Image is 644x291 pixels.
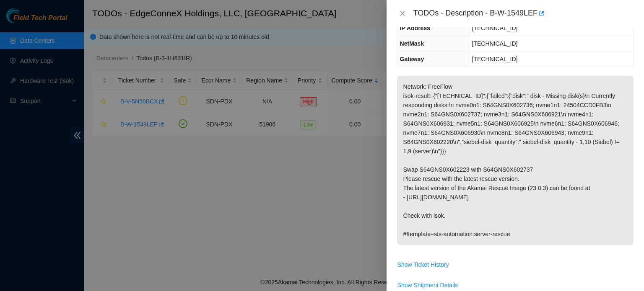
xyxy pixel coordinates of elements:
[397,260,449,269] span: Show Ticket History
[397,258,449,271] button: Show Ticket History
[472,56,518,62] span: [TECHNICAL_ID]
[413,7,634,20] div: TODOs - Description - B-W-1549LEF
[400,40,424,47] span: NetMask
[397,281,458,290] span: Show Shipment Details
[472,25,518,31] span: [TECHNICAL_ID]
[399,10,406,17] span: close
[397,76,634,245] p: Network: FreeFlow isok-result: {"[TECHNICAL_ID]":{"failed":{"disk":" disk - Missing disk(s)\n Cur...
[472,40,518,47] span: [TECHNICAL_ID]
[400,56,424,62] span: Gateway
[400,25,430,31] span: IP Address
[397,10,408,18] button: Close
